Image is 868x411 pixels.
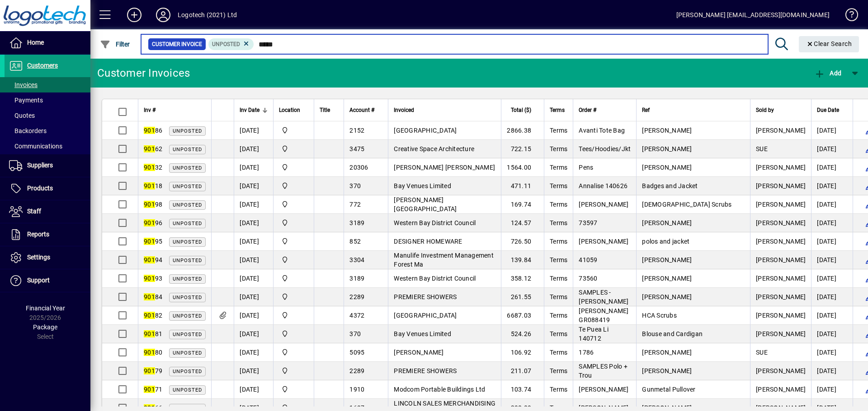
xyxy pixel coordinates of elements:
[33,323,57,331] span: Package
[550,256,567,263] span: Terms
[501,121,544,140] td: 2866.38
[279,199,308,209] span: Central
[579,145,631,152] span: Tees/Hoodies/Jkt
[27,162,53,169] span: Suppliers
[173,313,202,319] span: Unposted
[511,105,531,115] span: Total ($)
[212,41,240,47] span: Unposted
[349,145,364,152] span: 3475
[149,7,178,23] button: Profile
[756,105,774,115] span: Sold by
[26,305,65,312] span: Financial Year
[550,293,567,300] span: Terms
[173,221,202,226] span: Unposted
[756,256,806,263] span: [PERSON_NAME]
[811,251,853,269] td: [DATE]
[279,218,308,228] span: Central
[756,127,806,134] span: [PERSON_NAME]
[550,312,567,319] span: Terms
[240,105,259,115] span: Inv Date
[173,184,202,189] span: Unposted
[642,105,650,115] span: Ref
[27,208,41,215] span: Staff
[144,293,155,300] em: 901
[756,238,806,245] span: [PERSON_NAME]
[579,363,627,379] span: SAMPLES Polo + Trou
[9,143,62,150] span: Communications
[5,92,90,108] a: Payments
[144,145,155,152] em: 901
[550,105,565,115] span: Terms
[173,350,202,356] span: Unposted
[811,121,853,140] td: [DATE]
[279,105,308,115] div: Location
[811,380,853,399] td: [DATE]
[756,182,806,189] span: [PERSON_NAME]
[811,232,853,251] td: [DATE]
[152,40,202,49] span: Customer Invoice
[144,164,162,171] span: 32
[234,325,273,343] td: [DATE]
[394,312,457,319] span: [GEOGRAPHIC_DATA]
[811,158,853,177] td: [DATE]
[550,145,567,152] span: Terms
[9,97,43,104] span: Payments
[394,219,476,226] span: Western Bay District Council
[756,105,806,115] div: Sold by
[642,238,689,245] span: polos and jacket
[642,293,692,300] span: [PERSON_NAME]
[642,164,692,171] span: [PERSON_NAME]
[234,158,273,177] td: [DATE]
[799,36,859,52] button: Clear
[501,177,544,195] td: 471.11
[279,366,308,376] span: Central
[100,41,130,48] span: Filter
[234,121,273,140] td: [DATE]
[676,8,830,22] div: [PERSON_NAME] [EMAIL_ADDRESS][DOMAIN_NAME]
[579,289,628,305] span: SAMPLES - [PERSON_NAME]
[5,269,90,292] a: Support
[144,238,155,245] em: 901
[756,367,806,374] span: [PERSON_NAME]
[5,123,90,139] a: Backorders
[349,219,364,226] span: 3189
[144,201,162,208] span: 98
[550,219,567,226] span: Terms
[507,105,539,115] div: Total ($)
[279,144,308,154] span: Central
[279,384,308,394] span: Central
[811,288,853,306] td: [DATE]
[642,367,692,374] span: [PERSON_NAME]
[234,214,273,232] td: [DATE]
[27,185,53,192] span: Products
[208,38,254,50] mat-chip: Customer Invoice Status: Unposted
[642,330,703,337] span: Blouse and Cardigan
[642,349,692,356] span: [PERSON_NAME]
[579,164,593,171] span: Pens
[642,127,692,134] span: [PERSON_NAME]
[144,367,155,374] em: 901
[349,256,364,263] span: 3304
[5,177,90,200] a: Products
[349,312,364,319] span: 4372
[173,369,202,374] span: Unposted
[173,258,202,263] span: Unposted
[642,201,731,208] span: [DEMOGRAPHIC_DATA] Scrubs
[173,239,202,245] span: Unposted
[394,275,476,282] span: Western Bay District Council
[579,127,625,134] span: Avanti Tote Bag
[349,164,368,171] span: 20306
[5,139,90,154] a: Communications
[234,232,273,251] td: [DATE]
[279,162,308,172] span: Central
[642,386,695,393] span: Gunmetal Pullover
[5,77,90,92] a: Invoices
[279,125,308,135] span: Central
[394,349,443,356] span: [PERSON_NAME]
[501,158,544,177] td: 1564.00
[642,312,677,319] span: HCA Scrubs
[811,140,853,158] td: [DATE]
[349,330,361,337] span: 370
[234,195,273,214] td: [DATE]
[144,219,155,226] em: 901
